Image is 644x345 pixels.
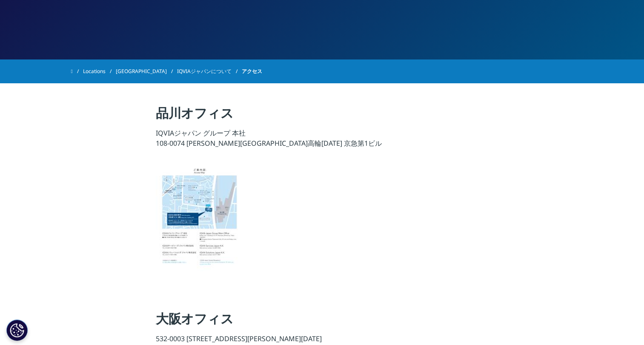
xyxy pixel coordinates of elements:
[83,64,116,79] a: Locations
[156,104,233,122] strong: 品川オフィス
[156,310,233,327] strong: 大阪オフィス
[156,128,488,153] p: IQVIAジャパン グループ 本社 108-0074 [PERSON_NAME][GEOGRAPHIC_DATA]高輪[DATE] 京急第1ビル
[6,320,28,341] button: Cookie 設定
[177,64,242,79] a: IQVIAジャパンについて
[242,64,262,79] span: アクセス
[116,64,177,79] a: [GEOGRAPHIC_DATA]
